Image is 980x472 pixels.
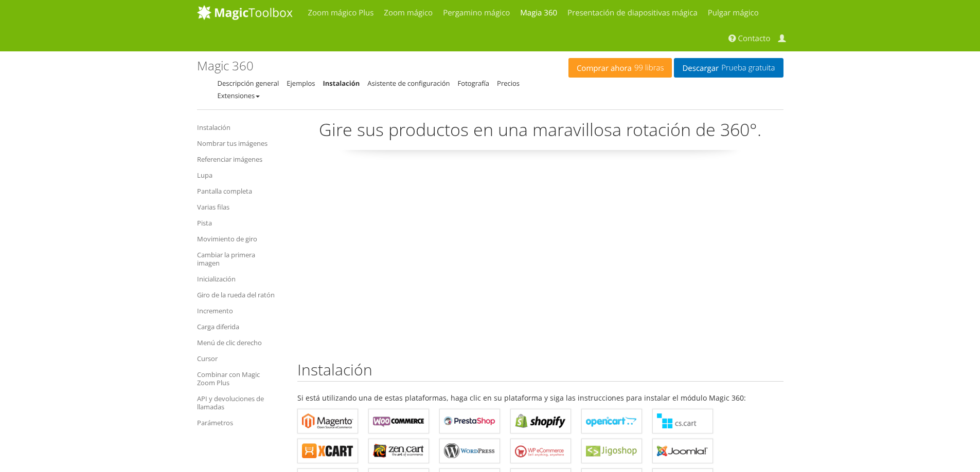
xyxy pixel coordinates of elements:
[197,218,212,228] font: Pista
[319,118,761,141] font: Gire sus productos en una maravillosa rotación de 360°.
[197,418,233,427] font: Parámetros
[197,137,282,149] a: Nombrar tus imágenes
[197,394,264,411] font: API y devoluciones de llamadas
[297,439,358,463] a: Consigue el módulo Magic 360 para X-Cart: rápido y fácil
[218,91,255,100] font: Extensiones
[197,392,282,413] a: API y devoluciones de llamadas
[197,201,282,213] a: Varias filas
[297,409,358,433] a: Obtenga la extensión Magic 360 para Magento: rápida y fácil
[308,8,374,18] font: Zoom mágico Plus
[197,250,255,268] font: Cambiar la primera imagen
[297,359,372,380] font: Instalación
[197,217,282,229] a: Pista
[439,409,500,433] a: Consigue el módulo Magic 360 para PrestaShop: rápido y fácil
[197,368,282,389] a: Combinar con Magic Zoom Plus
[368,409,429,433] a: Obtenga el complemento Magic 360 para WooCommerce: rápido y fácil
[708,8,759,18] font: Pulgar mágico
[726,26,776,51] a: Contacto
[197,306,233,315] font: Incremento
[197,153,282,165] a: Referenciar imágenes
[197,202,229,212] font: Varias filas
[197,370,260,387] font: Combinar con Magic Zoom Plus
[738,33,771,44] font: Contacto
[567,8,698,18] font: Presentación de diapositivas mágica
[368,439,429,463] a: Obtenga el complemento Magic 360 para Zen Cart: rápido y fácil
[721,63,775,73] font: Prueba gratuita
[197,186,252,196] font: Pantalla completa
[197,305,282,317] a: Incremento
[197,57,254,74] font: Magic 360
[197,273,282,285] a: Inicialización
[218,79,279,88] a: Descripción general
[197,289,282,301] a: Giro de la rueda del ratón
[197,249,282,269] a: Cambiar la primera imagen
[197,171,212,180] font: Lupa
[197,233,282,245] a: Movimiento de giro
[197,123,230,132] font: Instalación
[497,79,520,88] a: Precios
[581,439,642,463] a: Obtenga el complemento Magic 360 para Jigoshop: rápido y fácil
[682,63,719,73] font: Descargar
[197,322,239,331] font: Carga diferida
[197,234,257,243] font: Movimiento de giro
[568,58,672,78] a: Comprar ahora99 libras
[652,439,713,463] a: Obtenga el componente Magic 360 para Joomla: rápido y fácil
[287,79,315,88] a: Ejemplos
[197,352,282,365] a: Cursor
[197,290,275,299] font: Giro de la rueda del ratón
[443,8,510,18] font: Pergamino mágico
[577,63,632,73] font: Comprar ahora
[197,169,282,181] a: Lupa
[581,409,642,433] a: Obtenga el módulo Magic 360 para OpenCart: rápido y fácil
[652,409,713,433] a: Obtenga el complemento Magic 360 para CS-Cart: rápido y fácil
[520,8,557,18] font: Magia 360
[218,91,260,100] a: Extensiones
[510,409,571,433] a: Obtén la aplicación Magic 360 para Shopify: rápida y fácil
[674,58,783,78] a: DescargarPrueba gratuita
[384,8,433,18] font: Zoom mágico
[197,5,293,20] img: MagicToolbox.com - Herramientas de imagen para tu sitio web
[197,336,282,349] a: Menú de clic derecho
[197,139,268,148] font: Nombrar tus imágenes
[634,63,664,73] font: 99 libras
[197,354,218,363] font: Cursor
[439,439,500,463] a: Obtenga el complemento Magic 360 para WordPress: rápido y fácil
[197,185,282,197] a: Pantalla completa
[197,121,282,134] a: Instalación
[323,79,360,88] a: Instalación
[367,79,450,88] a: Asistente de configuración
[197,417,282,429] a: Parámetros
[297,393,746,403] font: Si está utilizando una de estas plataformas, haga clic en su plataforma y siga las instrucciones ...
[458,79,489,88] a: Fotografía
[510,439,571,463] a: Obtenga el complemento Magic 360 para WP e-Commerce: rápido y fácil
[197,320,282,333] a: Carga diferida
[197,338,262,347] font: Menú de clic derecho
[197,274,236,284] font: Inicialización
[197,155,262,164] font: Referenciar imágenes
